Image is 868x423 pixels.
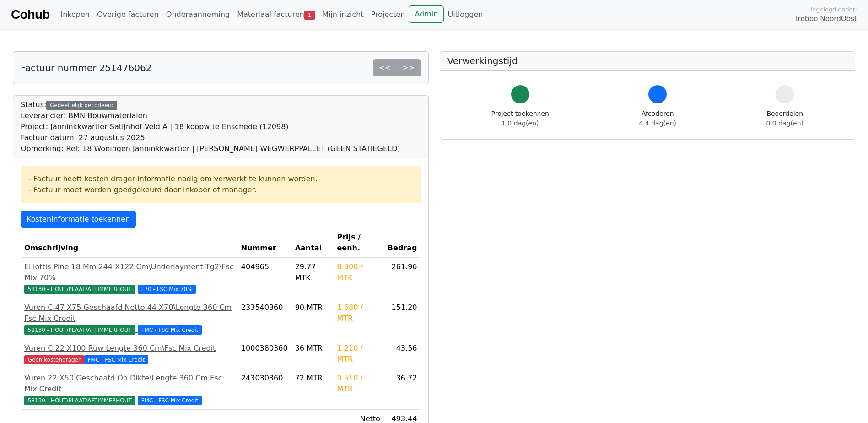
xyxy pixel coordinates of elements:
[444,5,486,24] a: Uitloggen
[21,121,400,132] div: Project: Janninkkwartier Satijnhof Veld A | 18 koopw te Enschede (12098)
[766,109,803,128] div: Beoordelen
[46,101,117,110] div: Gedeeltelijk gecodeerd
[409,5,444,23] a: Admin
[639,109,676,128] div: Afcoderen
[24,261,234,294] a: Elliottis Pine 18 Mm 244 X122 Cm\Underlayment Tg2\Fsc Mix 70%58130 - HOUT/PLAAT/AFTIMMERHOUT F70 ...
[795,14,857,24] span: Trebbe NoordOost
[28,184,413,195] div: - Factuur moet worden goedgekeurd door inkoper of manager.
[93,5,162,24] a: Overige facturen
[233,5,318,24] a: Materiaal facturen1
[138,396,202,405] span: FMC - FSC Mix Credit
[304,11,315,20] span: 1
[384,298,421,339] td: 151.20
[337,261,380,283] div: 8.800 / MTK
[384,228,421,258] th: Bedrag
[21,110,400,121] div: Leverancier: BMN Bouwmaterialen
[295,302,330,313] div: 90 MTR
[24,285,135,294] span: 58130 - HOUT/PLAAT/AFTIMMERHOUT
[11,4,49,26] a: Cohub
[138,325,202,335] span: FMC - FSC Mix Credit
[384,258,421,298] td: 261.96
[237,339,291,369] td: 1000380360
[21,132,400,143] div: Factuur datum: 27 augustus 2025
[337,302,380,324] div: 1.680 / MTR
[138,285,196,294] span: F70 - FSC Mix 70%
[237,258,291,298] td: 404965
[766,119,803,127] span: 0.0 dag(en)
[237,228,291,258] th: Nummer
[24,325,135,335] span: 58130 - HOUT/PLAAT/AFTIMMERHOUT
[21,62,151,73] h5: Factuur nummer 251476062
[24,355,84,364] span: Geen kostendrager
[447,55,848,66] h5: Verwerkingstijd
[84,355,148,364] span: FMC - FSC Mix Credit
[237,369,291,410] td: 243030360
[810,5,857,14] span: Ingelogd onder:
[24,302,234,335] a: Vuren C 47 X75 Geschaafd Netto 44 X70\Lengte 360 Cm Fsc Mix Credit58130 - HOUT/PLAAT/AFTIMMERHOUT...
[501,119,539,127] span: 1.0 dag(en)
[639,119,676,127] span: 4.4 dag(en)
[162,5,233,24] a: Onderaanneming
[295,343,330,354] div: 36 MTR
[24,373,234,395] div: Vuren 22 X50 Geschaafd Op Dikte\Lengte 360 Cm Fsc Mix Credit
[21,228,237,258] th: Omschrijving
[24,343,234,365] a: Vuren C 22 X100 Ruw Lengte 360 Cm\Fsc Mix CreditGeen kostendragerFMC - FSC Mix Credit
[24,343,234,354] div: Vuren C 22 X100 Ruw Lengte 360 Cm\Fsc Mix Credit
[24,302,234,324] div: Vuren C 47 X75 Geschaafd Netto 44 X70\Lengte 360 Cm Fsc Mix Credit
[24,396,135,405] span: 58130 - HOUT/PLAAT/AFTIMMERHOUT
[24,373,234,406] a: Vuren 22 X50 Geschaafd Op Dikte\Lengte 360 Cm Fsc Mix Credit58130 - HOUT/PLAAT/AFTIMMERHOUT FMC -...
[491,109,549,128] div: Project toekennen
[237,298,291,339] td: 233540360
[384,369,421,410] td: 36.72
[295,261,330,283] div: 29.77 MTK
[334,228,384,258] th: Prijs / eenh.
[28,174,413,184] div: - Factuur heeft kosten drager informatie nodig om verwerkt te kunnen worden.
[291,228,334,258] th: Aantal
[337,373,380,395] div: 0.510 / MTR
[367,5,409,24] a: Projecten
[21,143,400,154] div: Opmerking: Ref: 18 Woningen Janninkkwartier | [PERSON_NAME] WEGWERPPALLET (GEEN STATIEGELD)
[337,343,380,365] div: 1.210 / MTR
[21,211,136,228] a: Kosteninformatie toekennen
[318,5,367,24] a: Mijn inzicht
[21,99,400,154] div: Status:
[57,5,93,24] a: Inkopen
[295,373,330,384] div: 72 MTR
[24,261,234,283] div: Elliottis Pine 18 Mm 244 X122 Cm\Underlayment Tg2\Fsc Mix 70%
[384,339,421,369] td: 43.56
